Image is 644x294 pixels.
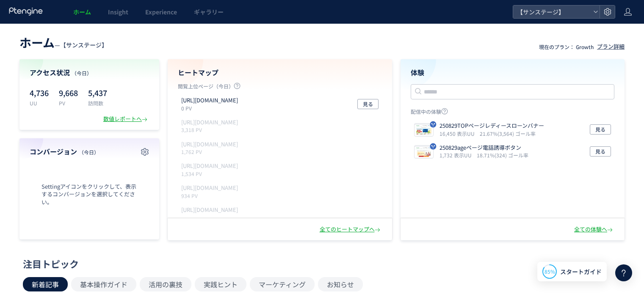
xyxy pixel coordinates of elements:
[439,151,475,159] i: 1,732 表示UU
[181,184,238,192] p: https://b-loan.jp/index_2.php
[590,124,611,135] button: 見る
[181,206,238,214] p: https://b-loan.jp/um/creq/conf
[318,277,363,291] button: お知らせ
[59,86,78,99] p: 9,668
[181,96,238,104] p: https://b-loan.jp/first/examinationless
[181,192,241,199] p: 934 PV
[145,8,177,16] span: Experience
[320,225,382,234] div: 全てのヒートマップへ
[590,146,611,157] button: 見る
[30,183,149,206] span: Settingアイコンをクリックして、表示するコンバージョンを選択してください。
[477,151,528,159] i: 18.71%(324) ゴール率
[595,146,605,157] span: 見る
[30,99,49,107] p: UU
[88,86,107,99] p: 5,437
[194,8,224,16] span: ギャラリー
[181,104,241,112] p: 0 PV
[72,69,92,77] span: （今日）
[411,68,615,77] h4: 体験
[103,115,149,123] div: 数値レポートへ
[73,8,91,16] span: ホーム
[79,148,99,156] span: （今日）
[539,43,594,50] p: 現在のプラン： Growth
[439,144,525,152] p: 250829ageページ電話誘導ボタン
[178,68,382,77] h4: ヒートマップ
[30,86,49,99] p: 4,736
[195,277,246,291] button: 実践ヒント
[597,43,625,51] div: プラン詳細
[108,8,128,16] span: Insight
[357,99,379,109] button: 見る
[71,277,136,291] button: 基本操作ガイド
[544,268,555,275] span: 85%
[560,267,602,276] span: スタートガイド
[181,214,241,221] p: 760 PV
[439,130,478,137] i: 16,450 表示UU
[514,5,590,18] span: 【サンステージ】
[181,148,241,155] p: 1,762 PV
[574,225,614,234] div: 全ての体験へ
[181,126,241,133] p: 3,318 PV
[181,170,241,177] p: 1,534 PV
[250,277,315,291] button: マーケティング
[595,124,605,135] span: 見る
[23,277,68,291] button: 新着記事
[181,140,238,148] p: https://b-loan.jp/appli/1_appli.html
[23,257,617,270] div: 注目トピック
[363,99,373,109] span: 見る
[88,99,107,107] p: 訪問数
[30,68,149,77] h4: アクセス状況
[181,118,238,126] p: https://b-loan.jp/lp3
[411,108,615,118] p: 配信中の体験
[181,162,238,170] p: https://b-loan.jp/lp1
[178,82,382,93] p: 閲覧上位ページ（今日）
[19,34,108,51] div: —
[439,122,544,130] p: 250829TOPページレディースローンバナー
[19,34,55,51] span: ホーム
[30,147,149,157] h4: コンバージョン
[60,41,108,49] span: 【サンステージ】
[59,99,78,107] p: PV
[140,277,191,291] button: 活用の裏技
[480,130,536,137] i: 21.67%(3,564) ゴール率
